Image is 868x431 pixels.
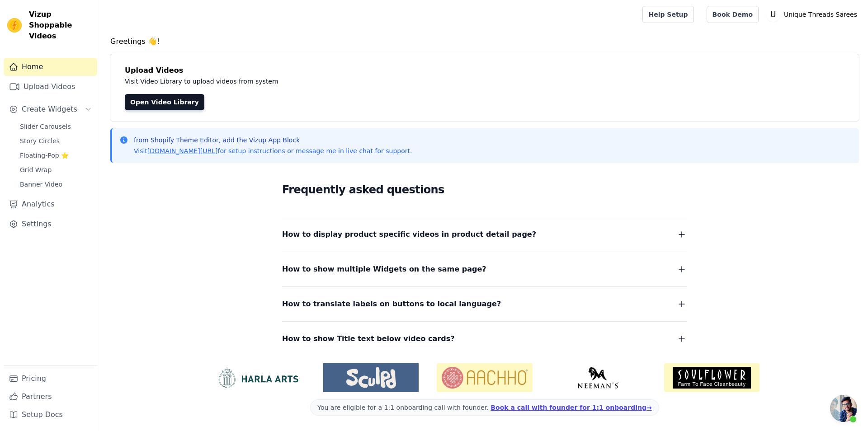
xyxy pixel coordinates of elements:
span: Grid Wrap [20,165,52,174]
a: Grid Wrap [14,164,97,176]
p: Visit for setup instructions or message me in live chat for support. [134,146,412,155]
img: Aachho [437,363,532,392]
img: HarlaArts [210,367,305,389]
span: How to show Title text below video cards? [282,333,455,345]
button: How to show multiple Widgets on the same page? [282,263,687,276]
button: Create Widgets [4,100,97,118]
a: Open Video Library [125,94,204,110]
a: Book a call with founder for 1:1 onboarding [491,404,651,411]
button: U Unique Threads Sarees [766,6,861,23]
span: How to show multiple Widgets on the same page? [282,263,486,276]
span: How to translate labels on buttons to local language? [282,298,501,310]
a: Floating-Pop ⭐ [14,149,97,162]
h4: Upload Videos [125,65,844,76]
a: Home [4,58,97,76]
a: Setup Docs [4,406,97,424]
span: Banner Video [20,180,62,189]
p: from Shopify Theme Editor, add the Vizup App Block [134,136,412,145]
img: Neeman's [551,367,646,389]
a: [DOMAIN_NAME][URL] [147,147,218,155]
img: Sculpd US [323,367,419,389]
h2: Frequently asked questions [282,181,687,199]
span: Slider Carousels [20,122,71,131]
span: Story Circles [20,136,60,145]
span: Floating-Pop ⭐ [20,151,69,160]
a: Book Demo [707,6,759,23]
a: Help Setup [642,6,693,23]
h4: Greetings 👋! [110,36,859,47]
a: Slider Carousels [14,120,97,133]
div: Open chat [830,395,857,422]
a: Analytics [4,195,97,213]
img: Vizup [7,18,22,33]
span: How to display product specific videos in product detail page? [282,228,536,241]
a: Pricing [4,370,97,388]
a: Story Circles [14,135,97,147]
p: Visit Video Library to upload videos from system [125,76,530,87]
img: Soulflower [664,363,759,392]
button: How to show Title text below video cards? [282,333,687,345]
text: U [770,10,776,19]
button: How to display product specific videos in product detail page? [282,228,687,241]
a: Banner Video [14,178,97,191]
a: Settings [4,215,97,233]
p: Unique Threads Sarees [780,6,861,23]
a: Upload Videos [4,78,97,96]
a: Partners [4,388,97,406]
span: Create Widgets [22,104,77,115]
span: Vizup Shoppable Videos [29,9,94,42]
button: How to translate labels on buttons to local language? [282,298,687,310]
